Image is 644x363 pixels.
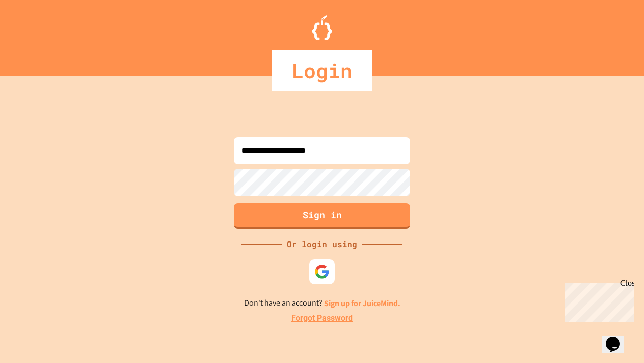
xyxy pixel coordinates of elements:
div: Login [272,50,372,91]
iframe: chat widget [602,323,634,353]
div: Chat with us now!Close [4,4,69,64]
div: Or login using [282,238,362,250]
p: Don't have an account? [244,297,400,310]
button: Sign in [234,203,410,229]
img: google-icon.svg [314,264,330,279]
img: Logo.svg [312,15,332,40]
a: Sign up for JuiceMind. [324,298,400,309]
a: Forgot Password [291,312,353,324]
iframe: chat widget [560,279,634,322]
